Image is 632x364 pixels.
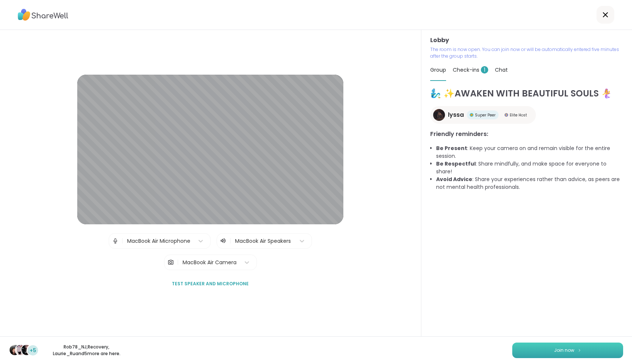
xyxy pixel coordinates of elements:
h3: Friendly reminders: [430,130,623,139]
img: Super Peer [470,113,473,117]
span: Join now [554,347,574,354]
b: Be Respectful [436,160,476,167]
img: Rob78_NJ [10,345,20,355]
button: Test speaker and microphone [169,276,252,292]
img: lyssa [433,109,445,121]
span: Chat [495,66,508,74]
h3: Lobby [430,36,623,45]
span: | [177,255,179,270]
img: Recovery [16,345,26,355]
span: | [122,234,123,248]
div: MacBook Air Camera [183,259,237,266]
p: The room is now open. You can join now or will be automatically entered five minutes after the gr... [430,46,623,59]
img: ShareWell Logo [18,6,68,23]
b: Be Present [436,144,467,152]
h1: 🧞‍♂️ ✨AWAKEN WITH BEAUTIFUL SOULS 🧜‍♀️ [430,87,623,100]
span: Test speaker and microphone [172,280,249,287]
span: 1 [481,66,488,74]
button: Join now [512,343,623,358]
img: Microphone [112,234,119,248]
span: Super Peer [475,112,496,118]
span: Group [430,66,446,74]
span: | [230,237,231,245]
span: Check-ins [453,66,488,74]
b: Avoid Advice [436,176,472,183]
div: MacBook Air Microphone [127,237,190,245]
a: lyssalyssaSuper PeerSuper PeerElite HostElite Host [430,106,536,124]
img: Camera [167,255,174,270]
img: Elite Host [504,113,508,117]
span: Elite Host [510,112,527,118]
li: : Keep your camera on and remain visible for the entire session. [436,144,623,160]
li: : Share your experiences rather than advice, as peers are not mental health professionals. [436,176,623,191]
li: : Share mindfully, and make space for everyone to share! [436,160,623,176]
img: ShareWell Logomark [577,348,582,352]
span: lyssa [448,110,464,119]
img: Laurie_Ru [21,345,32,355]
p: Rob78_NJ , Recovery , Laurie_Ru and 5 more are here. [45,344,128,357]
span: +5 [30,347,36,354]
